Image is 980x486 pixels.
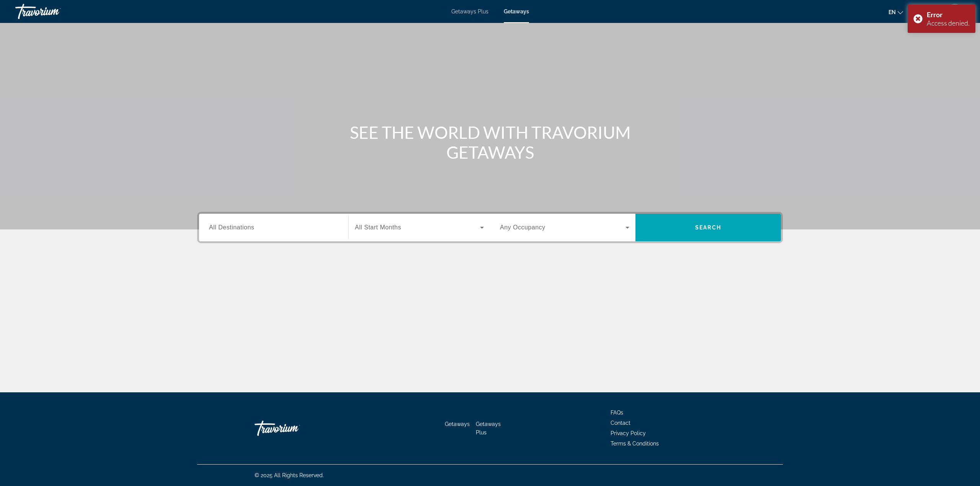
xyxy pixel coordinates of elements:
[945,3,965,20] button: User Menu
[209,224,254,231] span: All Destinations
[255,417,331,440] a: Travorium
[355,224,401,231] span: All Start Months
[500,224,546,231] span: Any Occupancy
[255,472,324,478] span: © 2025 All Rights Reserved.
[476,421,501,436] a: Getaways Plus
[695,224,721,231] span: Search
[611,420,630,426] a: Contact
[504,8,529,15] a: Getaways
[927,19,970,27] div: Access denied.
[199,214,781,241] div: Search widget
[611,410,623,416] a: FAQs
[889,9,896,15] span: en
[15,2,92,21] a: Travorium
[445,421,470,427] a: Getaways
[346,122,634,162] h1: SEE THE WORLD WITH TRAVORIUM GETAWAYS
[889,7,903,18] button: Change language
[635,214,781,241] button: Search
[451,8,488,15] a: Getaways Plus
[611,440,659,447] a: Terms & Conditions
[927,10,970,19] div: Error
[611,430,646,436] a: Privacy Policy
